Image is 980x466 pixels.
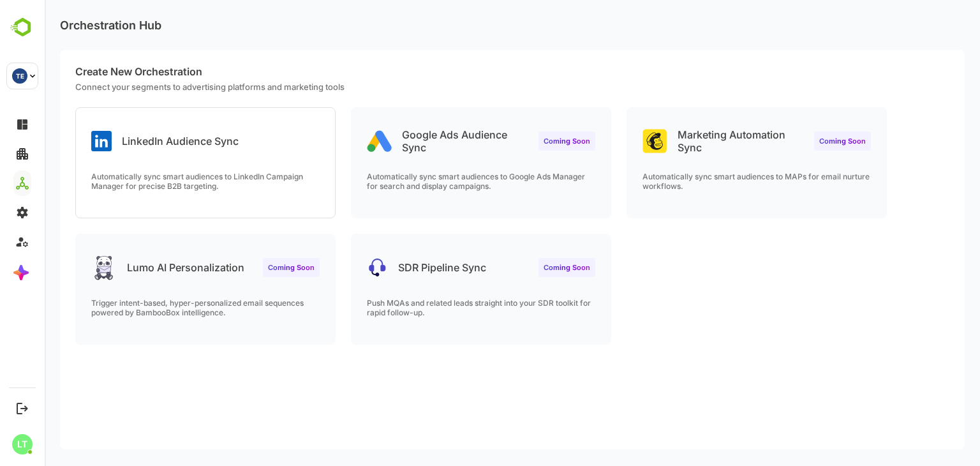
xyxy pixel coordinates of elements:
[598,172,826,191] p: Automatically sync smart audiences to MAPs for email nurture workflows.
[353,261,442,274] p: SDR Pipeline Sync
[13,400,31,417] button: Logout
[82,261,200,274] p: Lumo AI Personalization
[77,135,194,147] p: LinkedIn Audience Sync
[775,137,821,146] span: Coming Soon
[357,128,484,154] p: Google Ads Audience Sync
[6,15,39,40] img: BambooboxLogoMark.f1c84d78b4c51b1a7b5f700c9845e183.svg
[12,68,27,84] div: TE
[322,298,551,317] p: Push MQAs and related leads straight into your SDR toolkit for rapid follow-up.
[15,19,117,32] p: Orchestration Hub
[31,82,920,92] p: Connect your segments to advertising platforms and marketing tools
[633,128,759,154] p: Marketing Automation Sync
[499,137,546,146] span: Coming Soon
[12,434,33,455] div: LT
[499,263,546,272] span: Coming Soon
[47,172,275,191] p: Automatically sync smart audiences to LinkedIn Campaign Manager for precise B2B targeting.
[31,65,920,78] p: Create New Orchestration
[322,172,551,191] p: Automatically sync smart audiences to Google Ads Manager for search and display campaigns.
[223,263,270,272] span: Coming Soon
[47,298,275,317] p: Trigger intent-based, hyper-personalized email sequences powered by BambooBox intelligence.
